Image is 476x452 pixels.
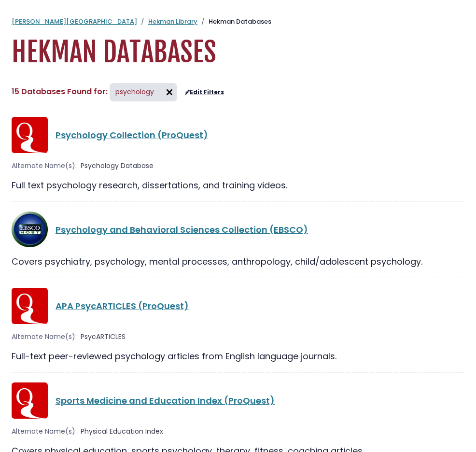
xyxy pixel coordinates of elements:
span: Physical Education Index [81,426,163,437]
span: PsycARTICLES [81,332,126,342]
span: Alternate Name(s): [12,426,77,437]
a: Edit Filters [185,89,224,96]
span: Psychology Database [81,161,154,171]
span: 15 Databases Found for: [12,86,108,97]
a: Back to Top [439,198,474,216]
li: Hekman Databases [197,17,271,27]
a: Psychology Collection (ProQuest) [56,129,208,141]
a: Hekman Library [148,17,197,26]
h1: Hekman Databases [12,36,464,69]
span: Alternate Name(s): [12,332,77,342]
div: Covers psychiatry, psychology, mental processes, anthropology, child/adolescent psychology. [12,255,464,268]
img: arr097.svg [162,85,177,100]
a: [PERSON_NAME][GEOGRAPHIC_DATA] [12,17,137,26]
a: Psychology and Behavioral Sciences Collection (EBSCO) [56,224,308,236]
div: Full text psychology research, dissertations, and training videos. [12,179,464,192]
a: APA PsycARTICLES (ProQuest) [56,300,189,312]
a: Sports Medicine and Education Index (ProQuest) [56,395,275,407]
span: Alternate Name(s): [12,161,77,171]
span: psychology [115,87,154,97]
div: Full-text peer-reviewed psychology articles from English language journals. [12,350,464,363]
nav: breadcrumb [12,17,464,27]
